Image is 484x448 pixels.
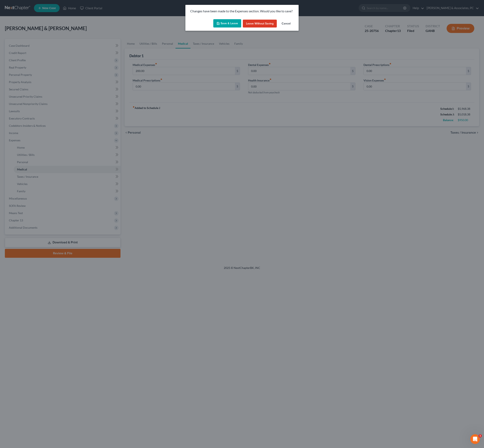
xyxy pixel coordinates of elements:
button: Cancel [278,20,294,28]
p: Changes have been made to the Expenses section. Would you like to save? [190,9,294,14]
span: 1 [479,434,482,437]
button: Save & Leave [213,19,241,28]
iframe: Intercom live chat [470,434,480,444]
button: Leave without Saving [243,20,277,28]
